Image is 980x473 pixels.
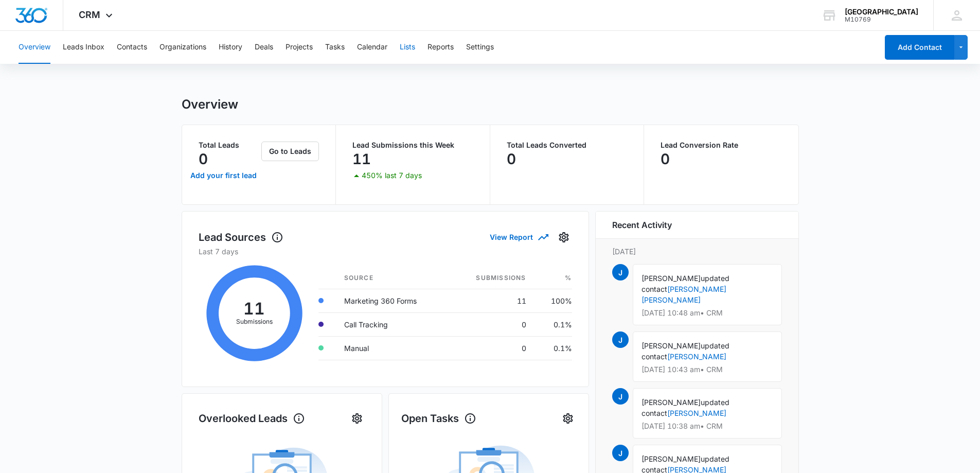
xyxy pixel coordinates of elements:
p: 11 [352,151,371,167]
p: 0 [661,151,670,167]
button: Leads Inbox [63,31,104,64]
p: 0 [199,151,208,167]
button: History [219,31,242,64]
span: j [612,331,629,348]
span: [PERSON_NAME] [642,398,701,407]
div: account id [845,16,918,23]
h1: Overview [182,97,238,112]
button: Reports [427,31,454,64]
p: Total Leads [199,142,260,149]
td: Call Tracking [336,312,450,336]
th: Submissions [450,267,534,289]
td: 100% [534,289,572,312]
span: [PERSON_NAME] [642,341,701,350]
p: [DATE] 10:43 am • CRM [642,366,773,373]
button: Settings [556,229,572,246]
span: j [612,264,629,281]
p: Last 7 days [199,246,572,257]
p: Lead Submissions this Week [352,142,473,149]
div: account name [845,8,918,16]
h1: Lead Sources [199,230,283,245]
td: 0 [450,336,534,360]
a: [PERSON_NAME] [PERSON_NAME] [642,285,726,304]
p: [DATE] 10:48 am • CRM [642,309,773,317]
h6: Recent Activity [612,219,672,231]
button: Settings [349,410,365,427]
td: 11 [450,289,534,312]
td: 0.1% [534,336,572,360]
a: Add your first lead [188,163,260,188]
p: [DATE] [612,246,782,257]
button: Lists [400,31,415,64]
button: Deals [255,31,273,64]
p: 450% last 7 days [362,172,422,179]
button: Settings [466,31,494,64]
a: [PERSON_NAME] [667,409,726,417]
a: Go to Leads [261,147,319,155]
h1: Overlooked Leads [199,411,305,426]
span: [PERSON_NAME] [642,274,701,283]
td: Manual [336,336,450,360]
button: Contacts [117,31,147,64]
th: % [534,267,572,289]
span: j [612,388,629,405]
p: Lead Conversion Rate [661,142,782,149]
span: j [612,445,629,461]
td: 0 [450,312,534,336]
button: Tasks [325,31,345,64]
span: CRM [79,9,100,20]
p: [DATE] 10:38 am • CRM [642,423,773,430]
th: Source [336,267,450,289]
h1: Open Tasks [401,411,476,426]
p: 0 [507,151,516,167]
button: View Report [490,228,547,246]
button: Go to Leads [261,142,319,161]
a: [PERSON_NAME] [667,352,726,361]
td: Marketing 360 Forms [336,289,450,312]
button: Add Contact [885,35,954,60]
button: Settings [560,410,576,427]
button: Overview [19,31,50,64]
span: [PERSON_NAME] [642,454,701,463]
button: Calendar [357,31,387,64]
button: Projects [286,31,313,64]
td: 0.1% [534,312,572,336]
p: Total Leads Converted [507,142,628,149]
button: Organizations [159,31,206,64]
